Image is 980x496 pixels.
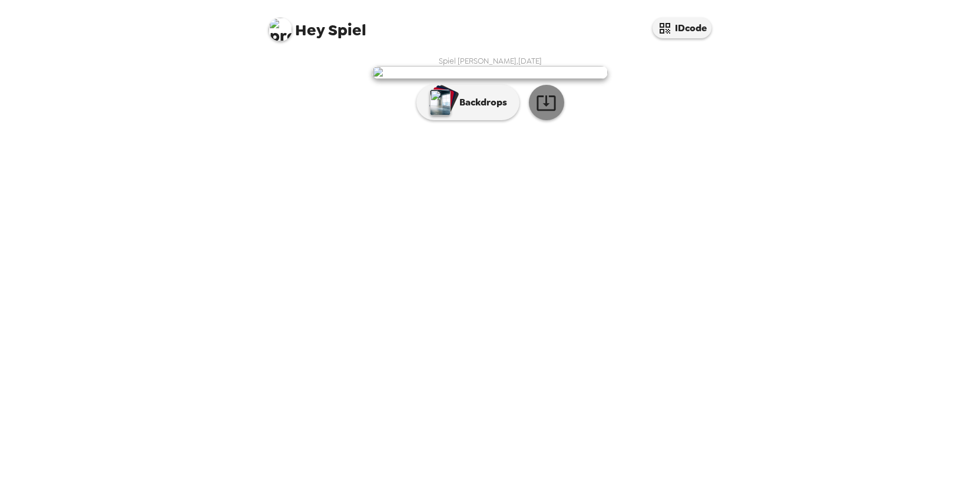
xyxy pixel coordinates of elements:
button: IDcode [653,18,711,38]
button: Backdrops [416,85,519,120]
span: Spiel [PERSON_NAME] , [DATE] [439,56,542,66]
span: Spiel [269,12,366,38]
img: user [372,66,608,79]
img: profile pic [269,18,292,41]
span: Hey [295,19,325,41]
p: Backdrops [453,95,507,110]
